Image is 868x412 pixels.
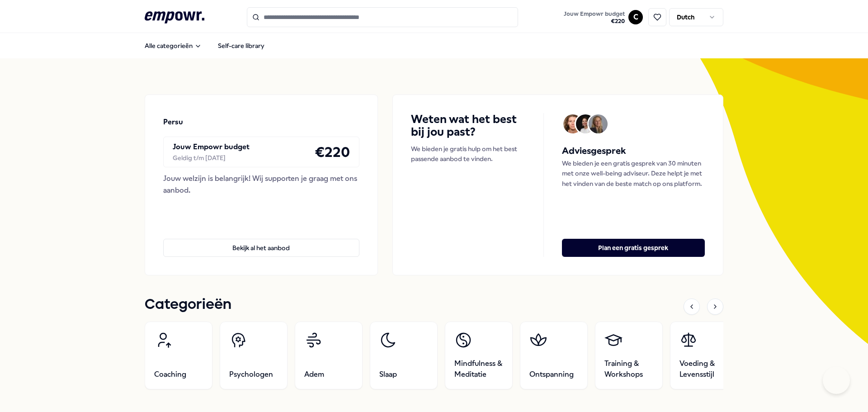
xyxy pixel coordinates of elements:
h1: Categorieën [145,294,231,316]
span: Coaching [154,369,186,380]
span: Jouw Empowr budget [564,10,625,18]
a: Psychologen [220,322,288,389]
span: € 220 [564,18,625,25]
nav: Main [137,37,272,55]
h4: Weten wat het best bij jou past? [411,113,525,138]
a: Ontspanning [520,322,588,389]
img: Avatar [563,114,582,133]
span: Adem [304,369,324,380]
p: Jouw Empowr budget [173,141,250,153]
p: We bieden je gratis hulp om het best passende aanbod te vinden. [411,144,525,164]
a: Self-care library [211,37,272,55]
h4: € 220 [315,141,350,163]
a: Mindfulness & Meditatie [445,322,513,389]
button: Plan een gratis gesprek [562,239,705,257]
p: Persu [163,116,183,128]
button: Bekijk al het aanbod [163,239,359,257]
iframe: Help Scout Beacon - Open [823,367,850,394]
button: Jouw Empowr budget€220 [562,9,627,27]
input: Search for products, categories or subcategories [247,7,518,27]
a: Voeding & Levensstijl [670,322,738,389]
button: Alle categorieën [137,37,209,55]
img: Avatar [576,114,595,133]
a: Slaap [370,322,438,389]
span: Ontspanning [529,369,574,380]
h5: Adviesgesprek [562,144,705,158]
a: Training & Workshops [595,322,663,389]
span: Mindfulness & Meditatie [454,358,503,380]
span: Psychologen [229,369,273,380]
p: We bieden je een gratis gesprek van 30 minuten met onze well-being adviseur. Deze helpt je met he... [562,158,705,189]
a: Coaching [145,322,212,389]
span: Training & Workshops [604,358,653,380]
button: C [628,10,643,24]
div: Geldig t/m [DATE] [173,153,250,163]
span: Slaap [379,369,397,380]
a: Bekijk al het aanbod [163,224,359,257]
a: Jouw Empowr budget€220 [560,8,628,27]
div: Jouw welzijn is belangrijk! Wij supporten je graag met ons aanbod. [163,173,359,196]
a: Adem [295,322,363,389]
span: Voeding & Levensstijl [679,358,728,380]
img: Avatar [589,114,608,133]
